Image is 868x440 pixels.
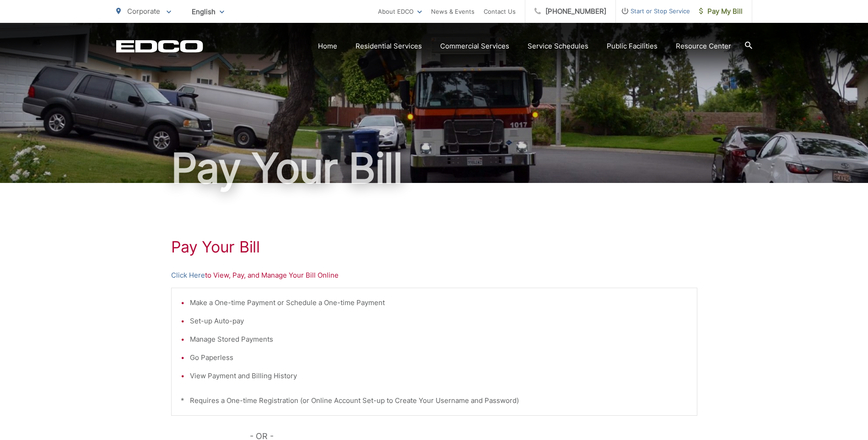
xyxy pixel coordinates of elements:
h1: Pay Your Bill [116,145,752,191]
p: * Requires a One-time Registration (or Online Account Set-up to Create Your Username and Password) [181,395,688,406]
a: Service Schedules [528,41,588,52]
a: Contact Us [484,6,516,17]
a: About EDCO [378,6,422,17]
span: Corporate [127,7,160,16]
p: to View, Pay, and Manage Your Bill Online [171,270,697,281]
li: Go Paperless [190,352,688,363]
a: News & Events [431,6,474,17]
li: View Payment and Billing History [190,370,688,381]
a: Commercial Services [440,41,509,52]
a: Home [318,41,337,52]
li: Make a One-time Payment or Schedule a One-time Payment [190,297,688,308]
a: EDCD logo. Return to the homepage. [116,40,203,53]
h1: Pay Your Bill [171,238,697,256]
li: Manage Stored Payments [190,334,688,345]
li: Set-up Auto-pay [190,316,688,327]
a: Resource Center [676,41,731,52]
a: Residential Services [356,41,422,52]
span: English [185,4,231,20]
a: Click Here [171,270,205,281]
a: Public Facilities [607,41,658,52]
span: Pay My Bill [699,6,743,17]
